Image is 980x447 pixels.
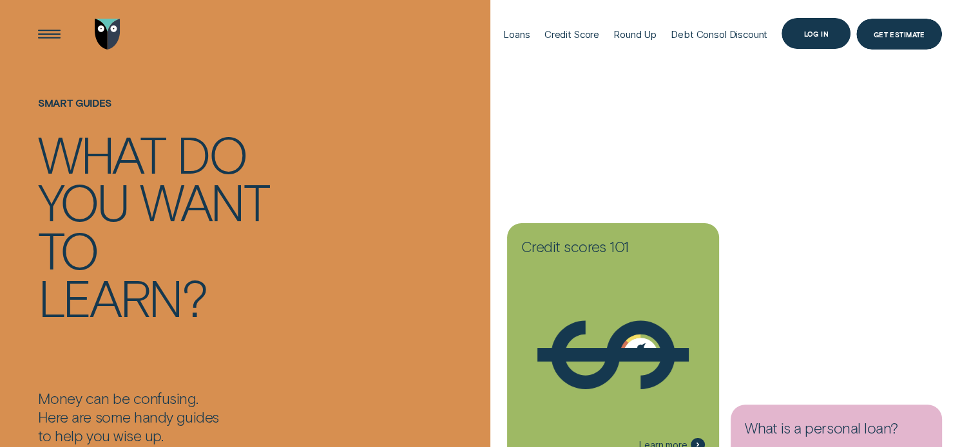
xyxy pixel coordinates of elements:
div: Round Up [613,28,657,41]
div: learn? [38,273,206,320]
img: Wisr [95,19,120,50]
div: you [38,177,128,224]
div: want [140,177,268,224]
div: Loans [503,28,530,41]
h4: What do you want to learn? [38,129,296,321]
button: Open Menu [34,19,64,50]
h3: Credit scores 101 [521,237,704,262]
h1: Smart guides [38,97,485,129]
div: Debt Consol Discount [671,28,767,41]
div: to [38,225,98,273]
div: What [38,129,165,177]
button: Log in [782,18,850,49]
div: Money can be confusing. Here are some handy guides to help you wise up. [38,389,485,445]
a: Get Estimate [856,19,942,50]
div: Credit Score [544,28,599,41]
h3: What is a personal loan? [745,419,928,443]
div: Log in [803,31,829,37]
div: do [177,129,247,177]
